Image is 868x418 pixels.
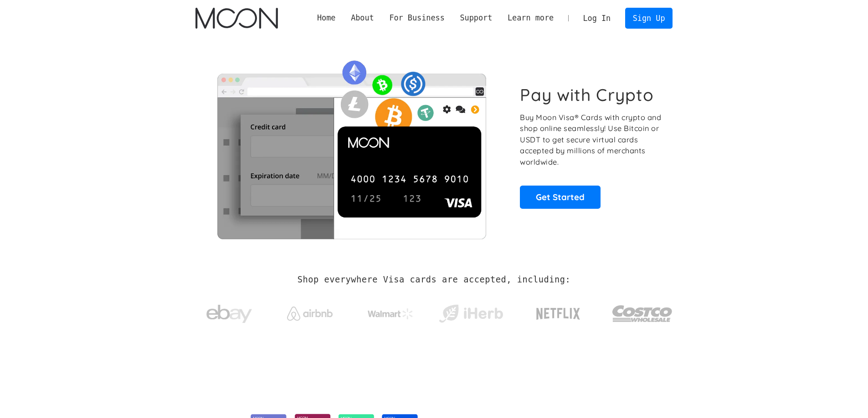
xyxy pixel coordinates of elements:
[343,12,381,24] div: About
[276,297,344,325] a: Airbnb
[309,12,343,24] a: Home
[195,8,278,29] img: Moon Logo
[612,287,673,335] a: Costco
[356,299,424,324] a: Walmart
[195,8,278,29] a: home
[287,307,333,321] img: Airbnb
[195,291,263,333] a: ebay
[382,12,452,24] div: For Business
[437,302,505,326] img: iHerb
[437,293,505,330] a: iHerb
[520,186,601,208] a: Get Started
[508,12,554,24] div: Learn more
[535,302,581,325] img: Netflix
[500,12,561,24] div: Learn more
[612,297,673,331] img: Costco
[625,8,673,28] a: Sign Up
[206,300,252,328] img: ebay
[518,293,599,330] a: Netflix
[298,275,570,285] h2: Shop everywhere Visa cards are accepted, including:
[520,85,654,105] h1: Pay with Crypto
[575,8,618,28] a: Log In
[460,12,492,24] div: Support
[195,54,508,239] img: Moon Cards let you spend your crypto anywhere Visa is accepted.
[351,12,374,24] div: About
[452,12,500,24] div: Support
[389,12,444,24] div: For Business
[520,112,663,168] p: Buy Moon Visa® Cards with crypto and shop online seamlessly! Use Bitcoin or USDT to get secure vi...
[368,308,413,319] img: Walmart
